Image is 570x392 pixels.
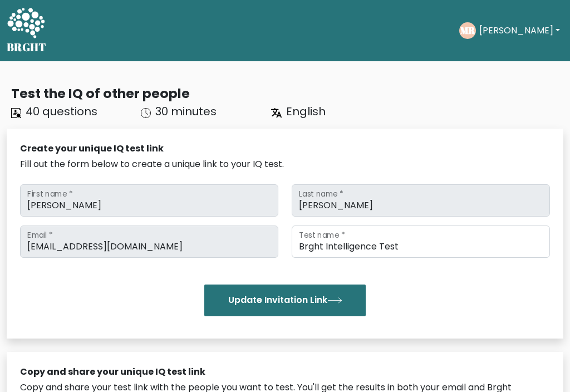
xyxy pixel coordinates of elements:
[20,142,550,155] div: Create your unique IQ test link
[460,24,475,37] text: MR
[292,184,550,217] input: Last name
[20,226,278,258] input: Email
[11,84,563,103] div: Test the IQ of other people
[7,4,47,57] a: BRGHT
[476,23,563,38] button: [PERSON_NAME]
[204,285,366,316] button: Update Invitation Link
[292,226,550,258] input: Test name
[20,365,550,379] div: Copy and share your unique IQ test link
[286,104,326,119] span: English
[7,41,47,54] h5: BRGHT
[20,158,550,171] div: Fill out the form below to create a unique link to your IQ test.
[20,184,278,217] input: First name
[155,104,217,119] span: 30 minutes
[26,104,97,119] span: 40 questions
